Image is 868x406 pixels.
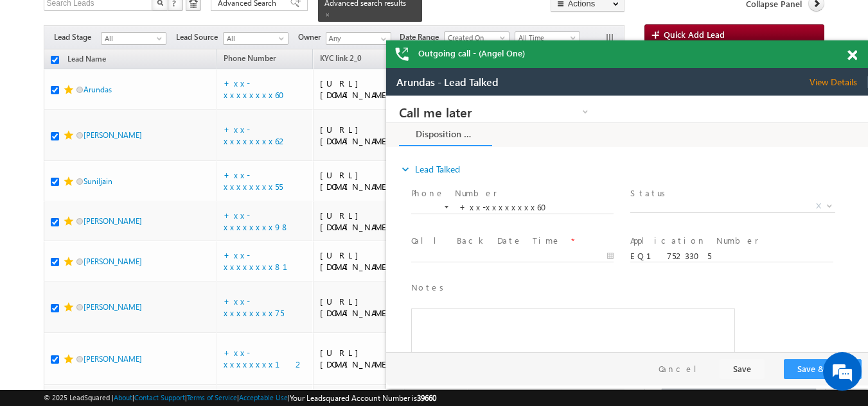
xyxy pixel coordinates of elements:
label: Notes [25,186,62,198]
span: Lead Source [176,31,223,43]
span: Call me later [13,10,177,22]
input: Check all records [51,56,59,64]
div: Rich Text Editor, 40788eee-0fb2-11ec-a811-0adc8a9d82c2__tab1__section1__Notes__Lead__0_lsq-form-m... [25,212,349,284]
a: +xx-xxxxxxxx75 [224,296,284,318]
a: expand_moreLead Talked [13,62,74,85]
label: Application Number [244,139,373,151]
a: About [114,393,132,402]
a: Show All Items [374,33,390,46]
span: All [102,33,163,44]
span: Phone Number [224,53,276,63]
a: +xx-xxxxxxxx12 [224,347,305,369]
span: Your Leadsquared Account Number is [290,393,436,403]
label: Call Back Date Time [25,139,175,151]
span: © 2025 LeadSquared | | | | | [44,392,436,404]
label: Status [244,92,284,104]
span: View Details [423,8,482,20]
a: All [101,32,166,45]
a: [PERSON_NAME] [84,130,142,140]
img: d_60004797649_company_0_60004797649 [22,67,54,84]
a: +xx-xxxxxxxx98 [224,210,290,232]
span: KYC link 2_0 [320,53,362,63]
a: +xx-xxxxxxxx55 [224,169,283,192]
a: [PERSON_NAME] [84,302,142,312]
a: Call me later [13,9,206,23]
a: Terms of Service [187,393,237,402]
a: Disposition Form [13,28,106,51]
div: [URL][DOMAIN_NAME] [320,169,398,192]
label: Phone Number [25,92,111,104]
span: Date Range [400,31,444,43]
div: Minimize live chat window [211,6,242,37]
span: Created On [445,32,506,44]
a: Suniljain [84,176,112,186]
div: Chat with us now [67,67,216,84]
a: [PERSON_NAME] [84,354,142,364]
span: All [224,33,285,44]
a: All Time [515,31,580,44]
textarea: Type your message and hit 'Enter' [17,119,235,304]
div: [URL][DOMAIN_NAME] [320,124,398,147]
span: Owner [298,31,326,43]
a: [PERSON_NAME] [84,257,142,266]
div: [URL][DOMAIN_NAME] [320,296,398,319]
a: +xx-xxxxxxxx62 [224,124,288,146]
a: Arundas [84,85,112,94]
a: [PERSON_NAME] [84,216,142,226]
a: Phone Number [217,51,282,68]
a: Lead Name [61,52,112,69]
div: [URL][DOMAIN_NAME] [320,250,398,273]
div: [URL][DOMAIN_NAME] [320,347,398,370]
span: X [430,105,435,116]
div: [URL][DOMAIN_NAME] [320,78,398,101]
a: Created On [444,31,509,44]
i: expand_more [13,67,26,80]
a: +xx-xxxxxxxx60 [224,78,292,100]
span: Arundas - Lead Talked [10,8,112,20]
a: Acceptable Use [239,393,288,402]
input: Type to Search [326,32,391,45]
a: All [223,32,288,45]
span: Outgoing call - (Angel One) [418,47,525,59]
em: Start Chat [175,315,233,332]
div: [URL][DOMAIN_NAME] [320,210,398,233]
span: Lead Stage [54,31,101,43]
a: KYC link 2_0 [314,51,368,68]
a: +xx-xxxxxxxx81 [224,250,303,272]
a: Contact Support [134,393,185,402]
span: Quick Add Lead [664,29,725,40]
span: 39660 [417,393,436,403]
span: All Time [515,32,576,44]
